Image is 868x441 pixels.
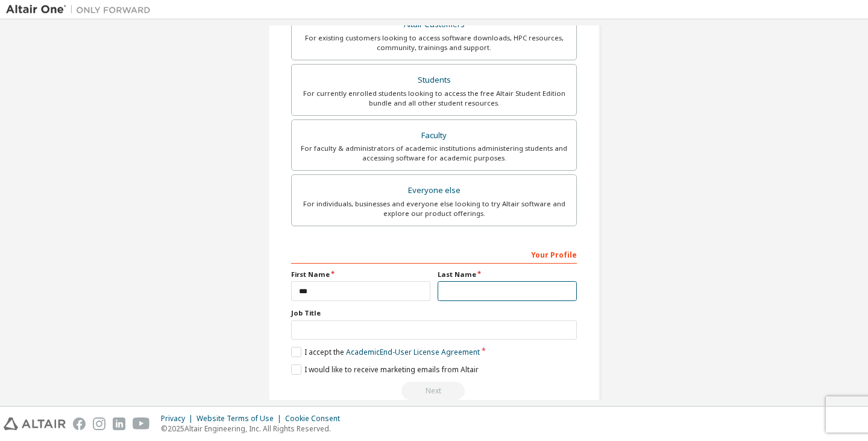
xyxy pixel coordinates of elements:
[299,89,569,108] div: For currently enrolled students looking to access the free Altair Student Edition bundle and all ...
[299,182,569,199] div: Everyone else
[133,417,150,430] img: youtube.svg
[346,347,480,357] a: Academic End-User License Agreement
[113,417,125,430] img: linkedin.svg
[4,417,66,430] img: altair_logo.svg
[285,414,347,424] div: Cookie Consent
[291,270,430,279] label: First Name
[291,364,479,375] label: I would like to receive marketing emails from Altair
[299,72,569,89] div: Students
[299,199,569,218] div: For individuals, businesses and everyone else looking to try Altair software and explore our prod...
[291,382,577,400] div: Read and acccept EULA to continue
[6,4,157,16] img: Altair One
[93,417,105,430] img: instagram.svg
[291,308,577,318] label: Job Title
[438,270,577,279] label: Last Name
[73,417,86,430] img: facebook.svg
[299,33,569,52] div: For existing customers looking to access software downloads, HPC resources, community, trainings ...
[299,144,569,163] div: For faculty & administrators of academic institutions administering students and accessing softwa...
[161,414,197,424] div: Privacy
[291,347,480,357] label: I accept the
[291,244,577,264] div: Your Profile
[299,127,569,144] div: Faculty
[197,414,285,424] div: Website Terms of Use
[161,424,347,434] p: © 2025 Altair Engineering, Inc. All Rights Reserved.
